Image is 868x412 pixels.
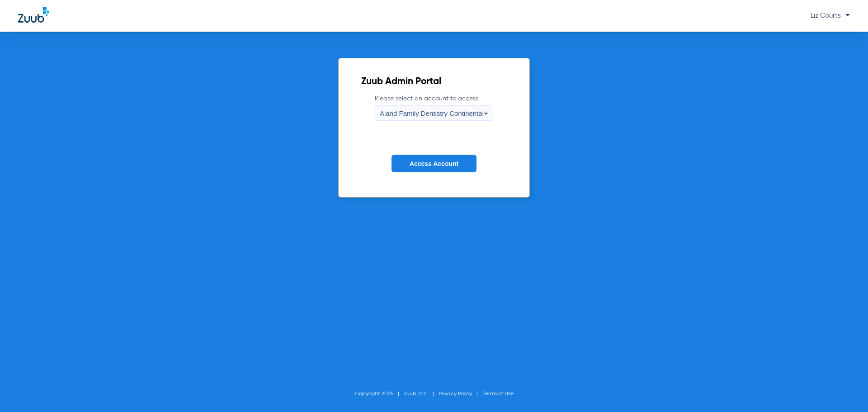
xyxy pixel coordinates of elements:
[361,77,507,86] h2: Zuub Admin Portal
[355,389,404,398] li: Copyright 2025
[482,391,514,397] a: Terms of Use
[392,155,476,172] button: Access Account
[404,389,439,398] li: Zuub, Inc.
[410,160,458,167] span: Access Account
[811,12,850,19] span: Liz Courts
[439,391,472,397] a: Privacy Policy
[375,94,493,121] label: Please select an account to access
[380,109,484,117] span: Aland Family Dentistry Continental
[18,7,49,23] img: Zuub Logo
